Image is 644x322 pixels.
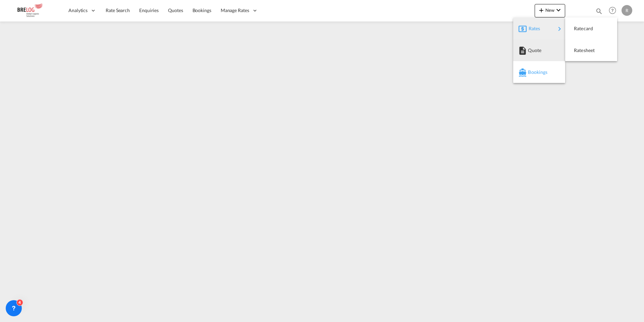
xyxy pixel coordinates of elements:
[555,25,563,33] md-icon: icon-chevron-right
[529,22,537,35] span: Rates
[528,44,535,57] span: Quote
[519,42,560,59] div: Quote
[519,64,560,81] div: Bookings
[513,39,565,61] button: Quote
[528,65,535,79] span: Bookings
[513,61,565,83] button: Bookings
[5,287,29,312] iframe: Chat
